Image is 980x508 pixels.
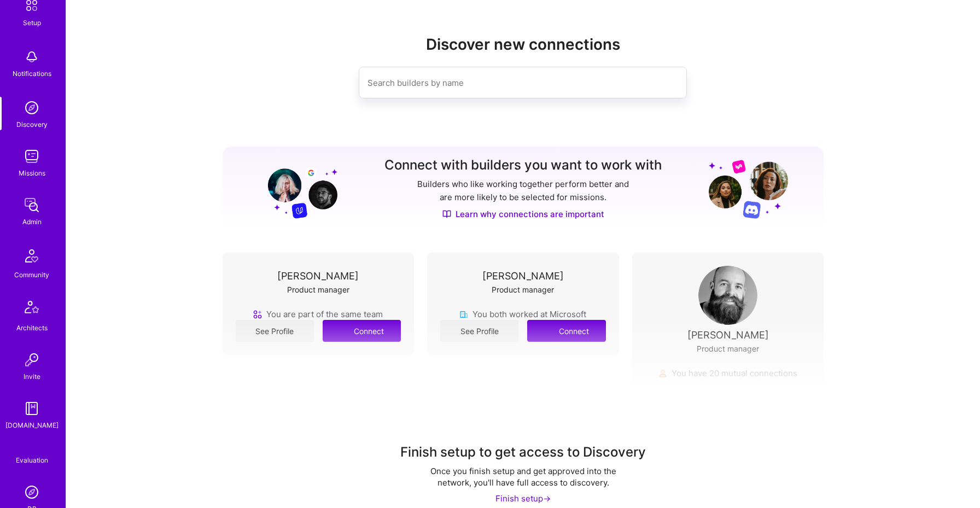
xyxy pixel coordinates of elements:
div: Product manager [287,284,349,295]
img: Grow your network [258,159,337,219]
img: teamwork [21,145,43,167]
img: User Avatar [698,266,757,325]
div: Community [14,269,49,281]
img: Grow your network [709,159,788,219]
img: bell [21,46,43,68]
div: Finish setup -> [495,493,551,504]
h2: Discover new connections [223,36,824,54]
img: Discover [442,209,451,219]
div: Invite [24,371,40,382]
img: team [253,310,262,319]
i: icon SearchPurple [658,76,671,89]
div: Admin [22,216,42,227]
div: [PERSON_NAME] [482,270,564,282]
a: Learn why connections are important [442,208,604,220]
div: Notifications [13,68,51,79]
input: Search builders by name [367,69,634,97]
img: Invite [21,349,43,371]
div: Finish setup to get access to Discovery [400,443,646,461]
div: [DOMAIN_NAME] [5,419,59,431]
div: Evaluation [16,454,48,466]
img: guide book [21,398,43,419]
img: Community [19,243,45,269]
p: Builders who like working together perform better and are more likely to be selected for missions. [415,178,631,204]
div: Discovery [16,119,48,130]
div: Once you finish setup and get approved into the network, you'll have full access to discovery. [414,465,633,488]
img: company icon [459,310,468,319]
div: Architects [16,322,48,334]
img: admin teamwork [21,194,43,216]
div: Missions [19,167,45,179]
img: Architects [19,296,45,322]
div: You both worked at Microsoft [459,308,586,320]
div: [PERSON_NAME] [277,270,359,282]
h3: Connect with builders you want to work with [384,157,662,173]
img: Admin Search [21,481,43,503]
img: discovery [21,97,43,119]
div: You are part of the same team [253,308,383,320]
i: icon SelectionTeam [28,446,36,454]
div: Setup [23,17,41,28]
div: Product manager [492,284,554,295]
